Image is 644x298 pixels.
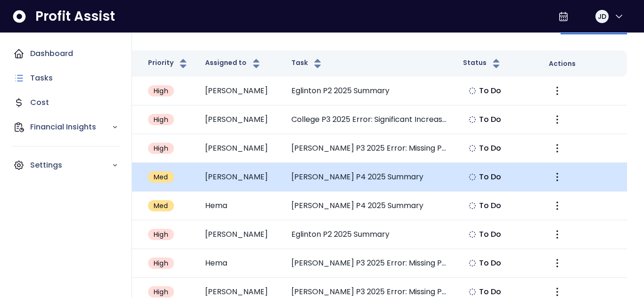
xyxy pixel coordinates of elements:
[549,111,566,128] button: More
[154,201,168,210] span: Med
[541,50,627,77] th: Actions
[198,220,283,249] td: [PERSON_NAME]
[469,145,476,152] img: Not yet Started
[284,220,455,249] td: Eglinton P2 2025 Summary
[154,258,168,268] span: High
[479,114,502,125] span: To Do
[479,171,502,183] span: To Do
[469,288,476,296] img: Not yet Started
[198,77,283,105] td: [PERSON_NAME]
[284,192,455,220] td: [PERSON_NAME] P4 2025 Summary
[284,77,455,105] td: Eglinton P2 2025 Summary
[479,200,502,211] span: To Do
[198,163,283,192] td: [PERSON_NAME]
[291,58,323,69] button: Task
[549,169,566,185] button: More
[154,172,168,182] span: Med
[479,85,502,97] span: To Do
[284,163,455,192] td: [PERSON_NAME] P4 2025 Summary
[469,231,476,238] img: Not yet Started
[154,115,168,124] span: High
[154,144,168,153] span: High
[469,259,476,267] img: Not yet Started
[284,134,455,163] td: [PERSON_NAME] P3 2025 Error: Missing Pest Control Expense
[198,192,283,220] td: Hema
[598,12,606,21] span: JD
[154,86,168,96] span: High
[205,58,262,69] button: Assigned to
[30,121,112,133] p: Financial Insights
[549,82,566,99] button: More
[30,48,73,59] p: Dashboard
[479,258,502,269] span: To Do
[469,202,476,209] img: Not yet Started
[35,8,115,25] span: Profit Assist
[154,230,168,239] span: High
[479,229,502,240] span: To Do
[479,286,502,298] span: To Do
[549,140,566,157] button: More
[148,58,189,69] button: Priority
[198,134,283,163] td: [PERSON_NAME]
[549,226,566,243] button: More
[284,105,455,134] td: College P3 2025 Error: Significant Increase in Meal & Entertainment
[198,249,283,278] td: Hema
[30,160,112,171] p: Settings
[469,173,476,181] img: Not yet Started
[30,97,49,108] p: Cost
[154,287,168,297] span: High
[284,249,455,278] td: [PERSON_NAME] P3 2025 Error: Missing Pest Control Expense
[198,105,283,134] td: [PERSON_NAME]
[30,72,53,84] p: Tasks
[479,143,502,154] span: To Do
[469,87,476,95] img: Not yet Started
[549,197,566,214] button: More
[463,58,502,69] button: Status
[469,116,476,123] img: Not yet Started
[549,255,566,272] button: More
